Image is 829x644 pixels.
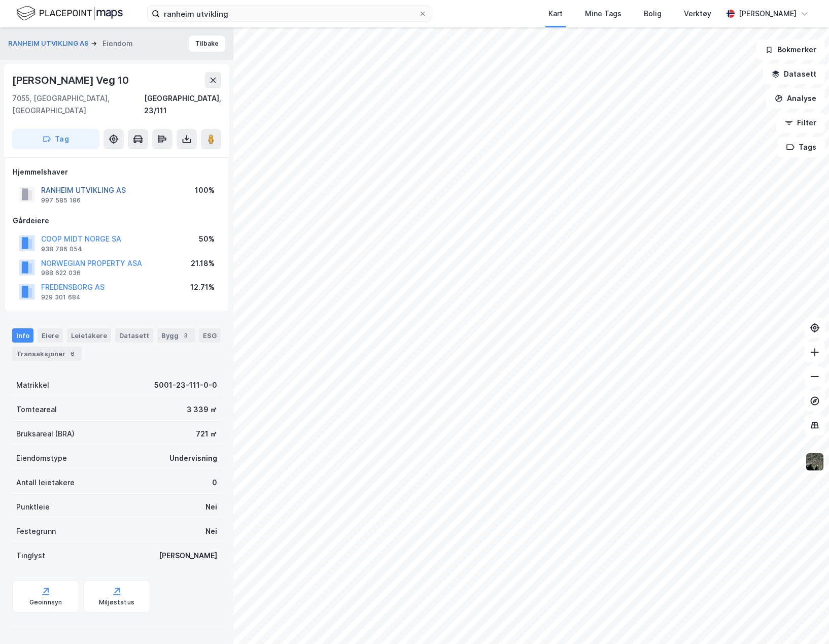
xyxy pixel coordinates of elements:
[16,379,49,391] div: Matrikkel
[778,595,829,644] div: Kontrollprogram for chat
[16,452,67,464] div: Eiendomstype
[13,215,221,227] div: Gårdeiere
[169,452,217,464] div: Undervisning
[12,347,82,361] div: Transaksjoner
[196,428,217,440] div: 721 ㎡
[684,8,711,20] div: Verktøy
[16,525,56,537] div: Festegrunn
[212,477,217,489] div: 0
[41,196,81,205] div: 997 585 186
[548,8,563,20] div: Kart
[199,233,215,245] div: 50%
[41,245,82,253] div: 938 786 054
[12,328,33,343] div: Info
[102,38,133,50] div: Eiendom
[190,281,215,293] div: 12.71%
[16,550,45,562] div: Tinglyst
[99,598,134,606] div: Miljøstatus
[144,92,221,117] div: [GEOGRAPHIC_DATA], 23/111
[766,88,825,109] button: Analyse
[67,328,111,343] div: Leietakere
[191,257,215,269] div: 21.18%
[29,598,62,606] div: Geoinnsyn
[159,550,217,562] div: [PERSON_NAME]
[778,137,825,157] button: Tags
[199,328,221,343] div: ESG
[805,452,824,471] img: 9k=
[16,501,50,513] div: Punktleie
[585,8,621,20] div: Mine Tags
[41,293,81,301] div: 929 301 684
[763,64,825,84] button: Datasett
[756,40,825,60] button: Bokmerker
[67,349,78,359] div: 6
[205,501,217,513] div: Nei
[38,328,63,343] div: Eiere
[776,113,825,133] button: Filter
[644,8,662,20] div: Bolig
[12,92,144,117] div: 7055, [GEOGRAPHIC_DATA], [GEOGRAPHIC_DATA]
[739,8,797,20] div: [PERSON_NAME]
[187,403,217,416] div: 3 339 ㎡
[16,403,57,416] div: Tomteareal
[12,72,131,88] div: [PERSON_NAME] Veg 10
[12,129,99,149] button: Tag
[115,328,153,343] div: Datasett
[181,330,191,341] div: 3
[154,379,217,391] div: 5001-23-111-0-0
[157,328,195,343] div: Bygg
[189,36,225,52] button: Tilbake
[16,428,75,440] div: Bruksareal (BRA)
[41,269,81,277] div: 988 622 036
[16,5,123,22] img: logo.f888ab2527a4732fd821a326f86c7f29.svg
[8,39,91,49] button: RANHEIM UTVIKLING AS
[778,595,829,644] iframe: Chat Widget
[16,477,75,489] div: Antall leietakere
[205,525,217,537] div: Nei
[195,184,215,196] div: 100%
[13,166,221,178] div: Hjemmelshaver
[160,6,419,21] input: Søk på adresse, matrikkel, gårdeiere, leietakere eller personer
